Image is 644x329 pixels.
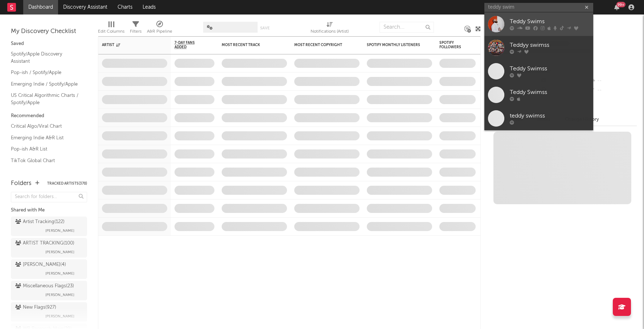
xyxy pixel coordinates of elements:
[45,269,74,278] span: [PERSON_NAME]
[510,41,590,50] div: Teddyy swimss
[11,80,80,88] a: Emerging Indie / Spotify/Apple
[484,59,593,83] a: Teddy Swimss
[510,65,590,73] div: Teddy Swimss
[130,18,141,39] div: Filters
[98,27,124,36] div: Edit Columns
[11,281,87,300] a: Miscellaneous Flags(23)[PERSON_NAME]
[11,217,87,236] a: Artist Tracking(122)[PERSON_NAME]
[102,43,156,47] div: Artist
[11,112,87,120] div: Recommended
[11,145,80,153] a: Pop-ish A&R List
[147,18,172,39] div: A&R Pipeline
[11,259,87,279] a: [PERSON_NAME](4)[PERSON_NAME]
[222,43,276,47] div: Most Recent Track
[11,157,80,165] a: TikTok Global Chart
[311,18,349,39] div: Notifications (Artist)
[11,302,87,322] a: New Flags(927)[PERSON_NAME]
[616,2,625,7] div: 99 +
[510,17,590,26] div: Teddy Swims
[260,26,270,30] button: Save
[588,86,637,95] div: --
[484,83,593,107] a: Teddy Swimss
[45,248,74,256] span: [PERSON_NAME]
[15,260,66,269] div: [PERSON_NAME] ( 4 )
[45,312,74,321] span: [PERSON_NAME]
[294,43,349,47] div: Most Recent Copyright
[510,112,590,120] div: teddy swimss
[11,179,32,188] div: Folders
[311,27,349,36] div: Notifications (Artist)
[11,40,87,48] div: Saved
[47,182,87,185] button: Tracked Artists(370)
[11,134,80,142] a: Emerging Indie A&R List
[588,76,637,86] div: --
[11,91,80,106] a: US Critical Algorithmic Charts / Spotify/Apple
[175,41,204,49] span: 7-Day Fans Added
[484,36,593,59] a: Teddyy swimss
[614,4,619,10] button: 99+
[45,226,74,235] span: [PERSON_NAME]
[98,18,124,39] div: Edit Columns
[11,27,87,36] div: My Discovery Checklist
[15,239,74,248] div: ARTIST TRACKING ( 100 )
[147,27,172,36] div: A&R Pipeline
[484,3,593,12] input: Search for artists
[510,88,590,97] div: Teddy Swimss
[484,107,593,130] a: teddy swimss
[45,291,74,299] span: [PERSON_NAME]
[15,218,65,226] div: Artist Tracking ( 122 )
[15,282,74,291] div: Miscellaneous Flags ( 23 )
[484,12,593,36] a: Teddy Swims
[439,41,465,49] div: Spotify Followers
[11,206,87,215] div: Shared with Me
[367,43,421,47] div: Spotify Monthly Listeners
[11,192,87,202] input: Search for folders...
[380,22,434,33] input: Search...
[11,122,80,130] a: Critical Algo/Viral Chart
[130,27,141,36] div: Filters
[11,69,80,77] a: Pop-ish / Spotify/Apple
[11,50,80,65] a: Spotify/Apple Discovery Assistant
[11,238,87,258] a: ARTIST TRACKING(100)[PERSON_NAME]
[15,303,56,312] div: New Flags ( 927 )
